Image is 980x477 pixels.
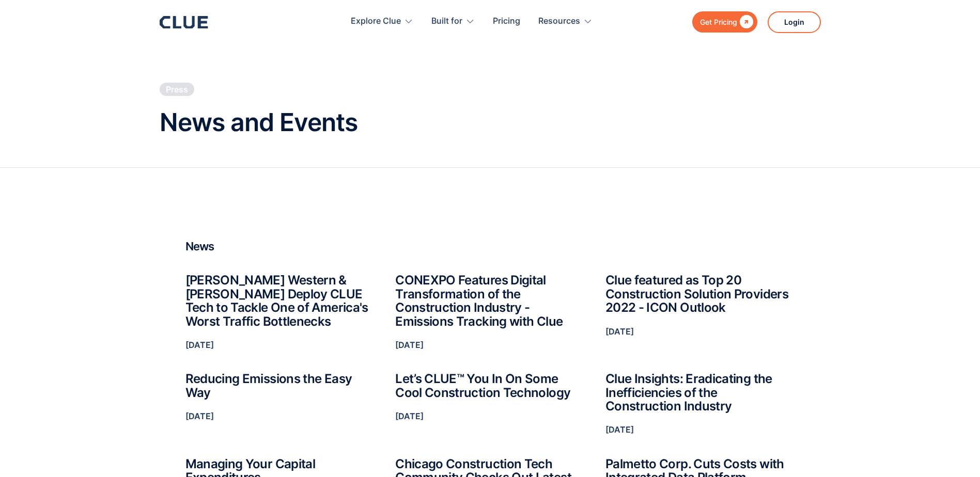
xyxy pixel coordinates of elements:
[185,274,375,352] a: [PERSON_NAME] Western & [PERSON_NAME] Deploy CLUE Tech to Tackle One of America's Worst Traffic B...
[351,5,413,38] div: Explore Clue
[768,11,821,33] a: Login
[493,5,520,38] a: Pricing
[538,5,593,38] div: Resources
[737,15,753,28] div: 
[605,372,795,413] h2: Clue Insights: Eradicating the Inefficiencies of the Construction Industry
[160,83,194,96] a: Press
[185,274,375,328] h2: [PERSON_NAME] Western & [PERSON_NAME] Deploy CLUE Tech to Tackle One of America's Worst Traffic B...
[700,15,737,28] div: Get Pricing
[351,5,401,38] div: Explore Clue
[431,5,475,38] div: Built for
[166,84,188,95] div: Press
[395,274,585,328] h2: CONEXPO Features Digital Transformation of the Construction Industry - Emissions Tracking with Clue
[160,109,821,136] h1: News and Events
[538,5,580,38] div: Resources
[605,372,795,436] a: Clue Insights: Eradicating the Inefficiencies of the Construction Industry[DATE]
[605,325,634,338] div: [DATE]
[605,423,634,436] div: [DATE]
[185,339,214,352] div: [DATE]
[692,11,757,33] a: Get Pricing
[185,410,214,423] div: [DATE]
[605,274,795,314] h2: Clue featured as Top 20 Construction Solution Providers 2022 - ICON Outlook
[395,410,424,423] div: [DATE]
[185,372,375,400] h2: Reducing Emissions the Easy Way
[395,339,424,352] div: [DATE]
[431,5,462,38] div: Built for
[395,372,585,423] a: Let’s CLUE™ You In On Some Cool Construction Technology[DATE]
[395,274,585,352] a: CONEXPO Features Digital Transformation of the Construction Industry - Emissions Tracking with Cl...
[185,240,795,253] div: News
[185,372,375,423] a: Reducing Emissions the Easy Way[DATE]
[395,372,585,400] h2: Let’s CLUE™ You In On Some Cool Construction Technology
[605,274,795,338] a: Clue featured as Top 20 Construction Solution Providers 2022 - ICON Outlook[DATE]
